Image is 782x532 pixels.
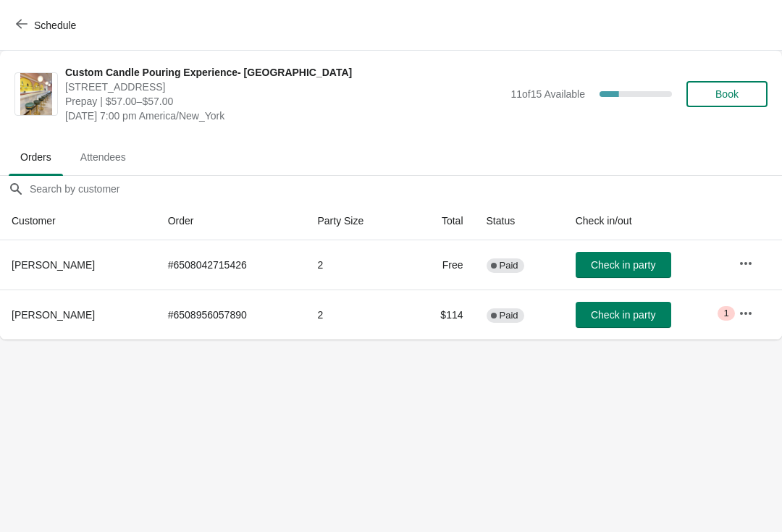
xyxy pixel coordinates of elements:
td: Free [408,240,475,290]
button: Book [686,81,768,107]
span: 1 [723,308,728,319]
span: Prepay | $57.00–$57.00 [65,94,503,109]
td: # 6508956057890 [156,290,306,339]
td: $114 [408,290,475,339]
th: Status [475,202,564,240]
td: 2 [306,240,407,290]
input: Search by customer [29,176,782,202]
span: [PERSON_NAME] [12,259,95,271]
span: Check in party [591,259,655,271]
span: [DATE] 7:00 pm America/New_York [65,109,503,123]
th: Total [408,202,475,240]
img: Custom Candle Pouring Experience- Delray Beach [20,73,52,115]
span: [STREET_ADDRESS] [65,80,503,94]
span: Attendees [69,144,138,170]
td: # 6508042715426 [156,240,306,290]
span: Custom Candle Pouring Experience- [GEOGRAPHIC_DATA] [65,65,503,80]
button: Schedule [7,12,88,38]
th: Party Size [306,202,407,240]
span: Orders [9,144,63,170]
span: Paid [500,310,518,321]
th: Check in/out [564,202,727,240]
button: Check in party [576,302,671,328]
span: Book [715,88,739,100]
span: Schedule [34,20,76,31]
td: 2 [306,290,407,339]
span: Paid [500,260,518,271]
th: Order [156,202,306,240]
span: [PERSON_NAME] [12,309,95,321]
span: 11 of 15 Available [510,88,585,100]
button: Check in party [576,252,671,278]
span: Check in party [591,309,655,321]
